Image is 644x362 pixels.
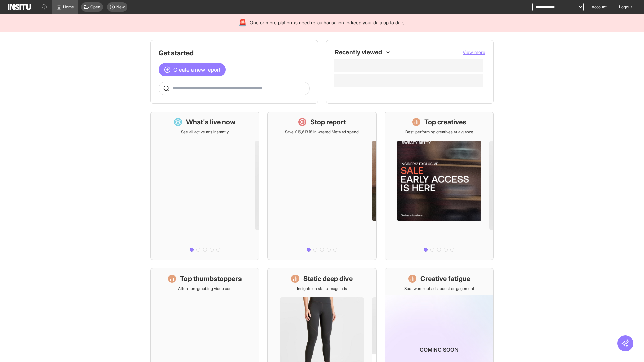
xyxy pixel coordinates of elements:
h1: Get started [159,48,310,58]
button: View more [463,49,485,56]
span: Home [63,4,74,10]
p: Insights on static image ads [297,286,347,291]
span: Create a new report [173,66,220,74]
span: One or more platforms need re-authorisation to keep your data up to date. [250,19,406,26]
p: Attention-grabbing video ads [178,286,231,291]
a: Top creativesBest-performing creatives at a glance [385,112,494,260]
a: What's live nowSee all active ads instantly [150,112,259,260]
img: Logo [8,4,31,10]
p: See all active ads instantly [181,129,229,135]
span: New [116,4,125,10]
span: Open [90,4,100,10]
a: Stop reportSave £16,613.18 in wasted Meta ad spend [267,112,376,260]
h1: Static deep dive [303,274,353,283]
div: 🚨 [238,18,247,27]
h1: Stop report [310,117,346,127]
h1: Top creatives [424,117,466,127]
h1: What's live now [186,117,236,127]
span: View more [463,49,485,55]
p: Best-performing creatives at a glance [405,129,473,135]
button: Create a new report [159,63,226,76]
h1: Top thumbstoppers [180,274,242,283]
p: Save £16,613.18 in wasted Meta ad spend [285,129,359,135]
